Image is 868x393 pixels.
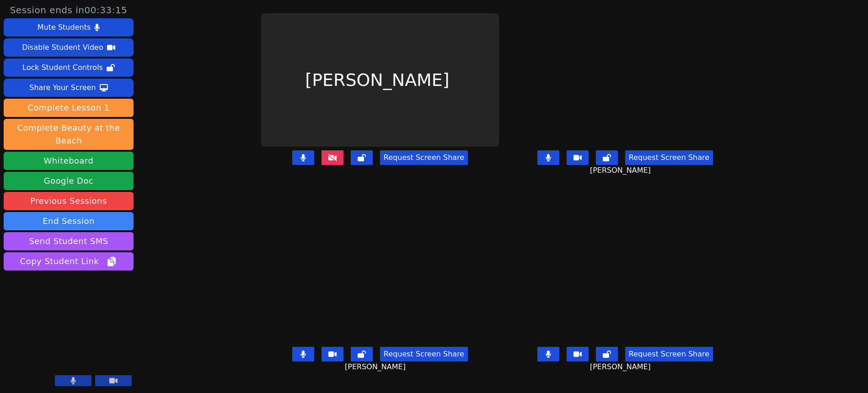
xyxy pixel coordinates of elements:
[4,192,134,210] a: Previous Sessions
[625,347,713,361] button: Request Screen Share
[380,150,468,165] button: Request Screen Share
[38,20,91,35] div: Mute Students
[22,40,103,55] div: Disable Student Video
[380,347,468,361] button: Request Screen Share
[590,165,653,176] span: [PERSON_NAME]
[590,361,653,372] span: [PERSON_NAME]
[4,38,134,57] button: Disable Student Video
[4,119,134,150] button: Complete Beauty at the Beach
[345,361,408,372] span: [PERSON_NAME]
[4,79,134,97] button: Share Your Screen
[10,4,128,16] span: Session ends in
[4,172,134,190] a: Google Doc
[20,255,117,268] span: Copy Student Link
[261,13,499,147] div: [PERSON_NAME]
[4,232,134,250] button: Send Student SMS
[4,58,134,77] button: Lock Student Controls
[625,150,713,165] button: Request Screen Share
[4,152,134,170] button: Whiteboard
[4,252,134,271] button: Copy Student Link
[4,18,134,37] button: Mute Students
[4,212,134,230] button: End Session
[4,99,134,117] button: Complete Lesson 1
[85,5,128,16] time: 00:33:15
[22,60,103,75] div: Lock Student Controls
[29,80,96,95] div: Share Your Screen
